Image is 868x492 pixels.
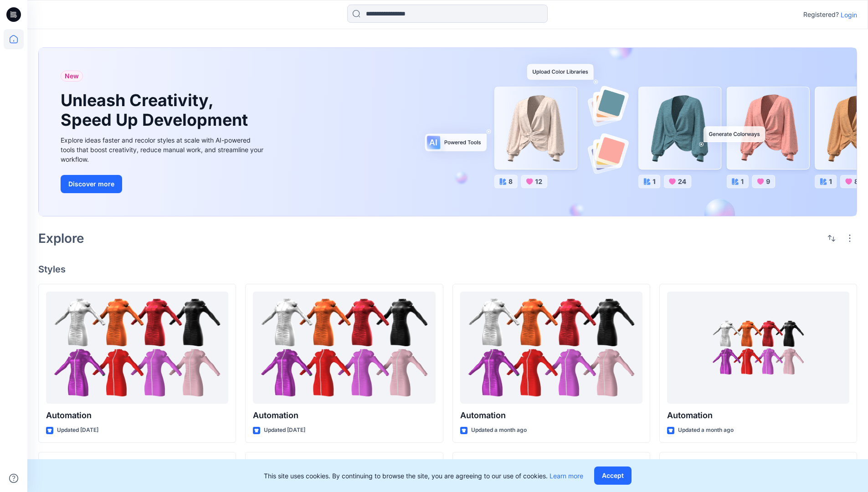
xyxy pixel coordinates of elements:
p: Login [841,10,857,20]
button: Discover more [61,175,122,193]
a: Automation [460,292,642,404]
p: Automation [253,409,435,422]
p: Updated a month ago [471,425,527,435]
p: Registered? [803,9,839,20]
a: Automation [667,292,849,404]
p: Automation [460,409,642,422]
p: Updated [DATE] [264,425,305,435]
h4: Styles [38,264,857,275]
a: Automation [46,292,228,404]
p: Automation [667,409,849,422]
a: Discover more [61,175,266,193]
h1: Unleash Creativity, Speed Up Development [61,91,252,130]
p: Updated [DATE] [57,425,98,435]
a: Automation [253,292,435,404]
span: New [65,71,79,82]
p: This site uses cookies. By continuing to browse the site, you are agreeing to our use of cookies. [264,471,583,481]
p: Updated a month ago [678,425,734,435]
button: Accept [594,466,632,485]
p: Automation [46,409,228,422]
div: Explore ideas faster and recolor styles at scale with AI-powered tools that boost creativity, red... [61,135,266,164]
a: Learn more [550,472,583,480]
h2: Explore [38,231,84,246]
